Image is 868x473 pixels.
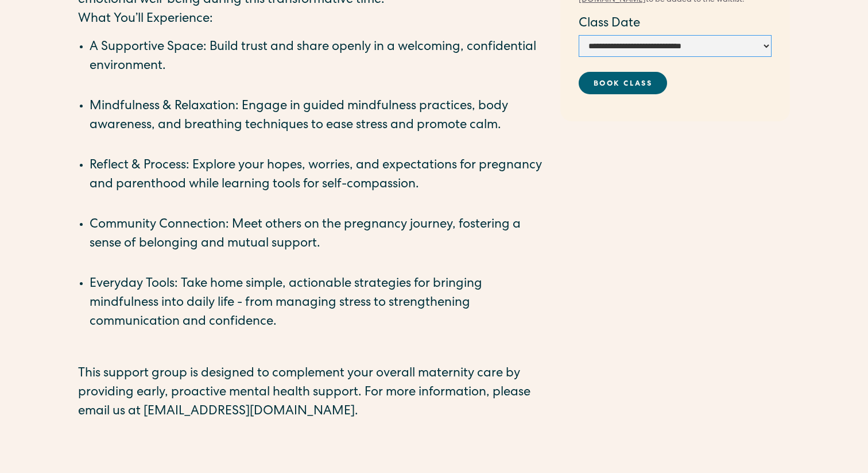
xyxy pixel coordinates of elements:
[579,72,667,94] a: Book Class
[90,157,549,214] li: Reflect & Process: Explore your hopes, worries, and expectations for pregnancy and parenthood whi...
[78,365,549,422] p: This support group is designed to complement your overall maternity care by providing early, proa...
[90,216,549,273] li: Community Connection: Meet others on the pregnancy journey, fostering a sense of belonging and mu...
[90,98,549,155] li: Mindfulness & Relaxation: Engage in guided mindfulness practices, body awareness, and breathing t...
[90,275,549,332] li: Everyday Tools: Take home simple, actionable strategies for bringing mindfulness into daily life ...
[78,346,549,365] p: ‍
[78,10,549,29] p: What You’ll Experience:
[90,39,549,95] li: A Supportive Space: Build trust and share openly in a welcoming, confidential environment.
[579,15,772,34] label: Class Date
